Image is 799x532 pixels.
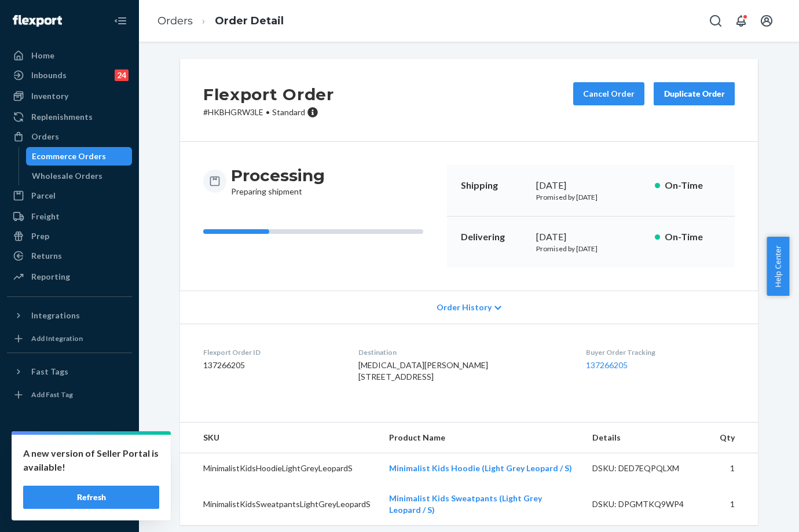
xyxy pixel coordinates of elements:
[23,486,159,509] button: Refresh
[389,463,572,473] a: Minimalist Kids Hoodie (Light Grey Leopard / S)
[7,362,132,381] button: Fast Tags
[664,88,725,100] div: Duplicate Order
[215,14,284,27] a: Order Detail
[203,359,340,371] dd: 137266205
[7,441,132,459] a: Settings
[231,165,325,186] h3: Processing
[180,423,380,453] th: SKU
[31,333,83,343] div: Add Integration
[7,227,132,245] a: Prep
[767,237,789,296] button: Help Center
[148,4,293,38] ol: breadcrumbs
[7,207,132,226] a: Freight
[7,329,132,348] a: Add Integration
[7,66,132,85] a: Inbounds24
[7,87,132,105] a: Inventory
[665,230,721,244] p: On-Time
[7,480,132,498] a: Help Center
[358,347,567,357] dt: Destination
[157,14,193,27] a: Orders
[461,179,527,192] p: Shipping
[31,50,54,61] div: Home
[7,500,132,518] button: Give Feedback
[536,192,646,202] p: Promised by [DATE]
[592,498,701,510] div: DSKU: DPGMTKQ9WP4
[592,463,701,474] div: DSKU: DED7EQPQLXM
[7,46,132,65] a: Home
[710,453,758,484] td: 1
[180,453,380,484] td: MinimalistKidsHoodieLightGreyLeopardS
[536,230,646,244] div: [DATE]
[31,69,67,81] div: Inbounds
[31,131,59,142] div: Orders
[203,107,334,118] p: # HKBHGRW3LE
[358,360,488,381] span: [MEDICAL_DATA][PERSON_NAME] [STREET_ADDRESS]
[755,9,778,32] button: Open account menu
[7,460,132,479] a: Talk to Support
[26,147,133,166] a: Ecommerce Orders
[109,9,132,32] button: Close Navigation
[31,111,93,123] div: Replenishments
[26,167,133,185] a: Wholesale Orders
[665,179,721,192] p: On-Time
[7,267,132,286] a: Reporting
[7,127,132,146] a: Orders
[31,310,80,321] div: Integrations
[704,9,727,32] button: Open Search Box
[31,90,68,102] div: Inventory
[7,108,132,126] a: Replenishments
[573,82,644,105] button: Cancel Order
[654,82,735,105] button: Duplicate Order
[380,423,583,453] th: Product Name
[203,82,334,107] h2: Flexport Order
[7,386,132,404] a: Add Fast Tag
[13,15,62,27] img: Flexport logo
[730,9,753,32] button: Open notifications
[583,423,710,453] th: Details
[180,483,380,525] td: MinimalistKidsSweatpantsLightGreyLeopardS
[586,347,735,357] dt: Buyer Order Tracking
[32,170,102,182] div: Wholesale Orders
[536,244,646,254] p: Promised by [DATE]
[586,360,628,370] a: 137266205
[536,179,646,192] div: [DATE]
[115,69,129,81] div: 24
[31,211,60,222] div: Freight
[7,186,132,205] a: Parcel
[231,165,325,197] div: Preparing shipment
[31,271,70,282] div: Reporting
[23,446,159,474] p: A new version of Seller Portal is available!
[31,250,62,262] div: Returns
[203,347,340,357] dt: Flexport Order ID
[710,483,758,525] td: 1
[7,247,132,265] a: Returns
[31,230,49,242] div: Prep
[31,190,56,201] div: Parcel
[461,230,527,244] p: Delivering
[389,493,542,515] a: Minimalist Kids Sweatpants (Light Grey Leopard / S)
[266,107,270,117] span: •
[31,366,68,377] div: Fast Tags
[710,423,758,453] th: Qty
[7,306,132,325] button: Integrations
[31,390,73,399] div: Add Fast Tag
[272,107,305,117] span: Standard
[437,302,492,313] span: Order History
[32,151,106,162] div: Ecommerce Orders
